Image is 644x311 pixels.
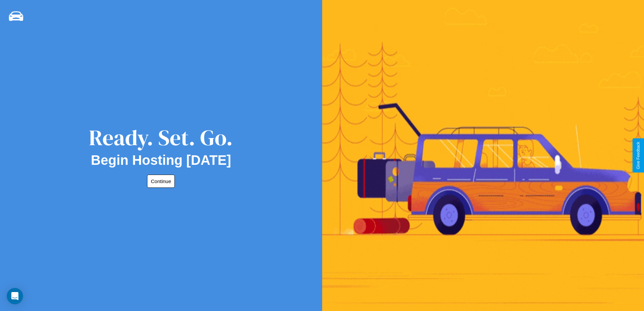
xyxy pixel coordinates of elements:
div: Give Feedback [636,142,641,169]
div: Ready. Set. Go. [89,123,233,153]
h2: Begin Hosting [DATE] [91,153,231,168]
div: Open Intercom Messenger [7,288,23,304]
button: Continue [147,175,175,188]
